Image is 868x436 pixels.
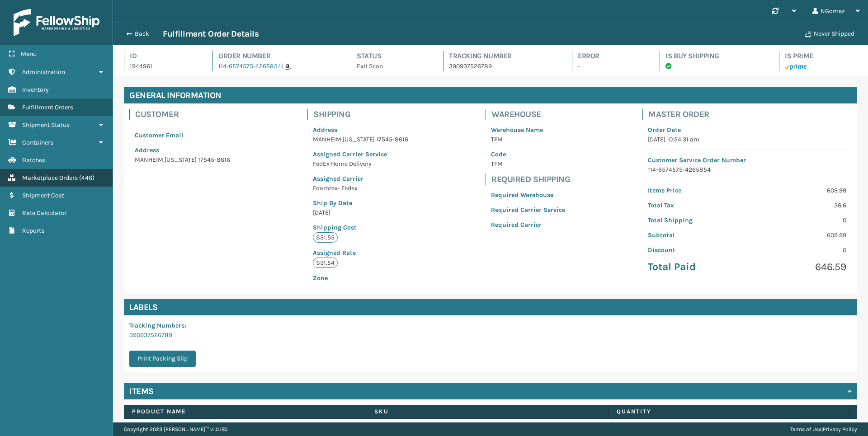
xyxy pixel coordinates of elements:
[313,109,414,120] h4: Shipping
[21,50,37,58] span: Menu
[313,223,408,232] p: Shipping Cost
[22,86,49,94] span: Inventory
[491,135,565,144] p: TFM
[376,136,408,143] span: 17545-8616
[491,109,571,120] h4: Warehouse
[753,216,846,225] p: 0
[135,146,159,154] span: Address
[753,260,846,274] p: 646.59
[218,62,281,70] a: 114-6574575-4265854
[313,159,408,169] p: FedEx Home Delivery
[313,150,408,159] p: Assigned Carrier Service
[648,245,741,255] p: Discount
[617,408,842,416] label: Quantity
[648,155,846,165] p: Customer Service Order Number
[449,51,556,61] h4: Tracking Number
[22,227,44,234] span: Reports
[648,125,846,135] p: Order Date
[374,408,600,416] label: SKU
[648,165,846,174] p: 114-6574575-4265854
[198,156,230,164] span: 17545-8616
[578,61,643,71] p: -
[648,109,852,120] h4: Master Order
[22,103,73,111] span: Fulfillment Orders
[22,68,65,76] span: Administration
[135,131,230,140] p: Customer Email
[129,322,186,329] span: Tracking Numbers :
[313,126,337,134] span: Address
[449,61,556,71] p: 390937526789
[22,121,70,129] span: Shipment Status
[753,230,846,240] p: 609.99
[129,331,172,339] a: 390937526789
[22,139,53,146] span: Containers
[491,159,565,169] p: TFM
[313,273,408,283] p: Zone
[22,174,78,182] span: Marketplace Orders
[578,51,643,61] h4: Error
[648,135,846,144] p: [DATE] 10:54:31 am
[790,422,857,436] div: |
[165,156,197,164] span: [US_STATE]
[313,174,408,183] p: Assigned Carrier
[121,30,163,38] button: Back
[491,190,565,200] p: Required Warehouse
[313,198,408,208] p: Ship By Date
[135,156,163,164] span: MANHEIM
[341,136,343,143] span: ,
[135,109,236,120] h4: Customer
[22,156,45,164] span: Batches
[124,299,857,315] h4: Labels
[132,408,358,416] label: Product Name
[785,51,857,61] h4: Is Prime
[313,208,408,217] p: [DATE]
[648,230,741,240] p: Subtotal
[124,422,228,436] p: Copyright 2023 [PERSON_NAME]™ v 1.0.185
[648,216,741,225] p: Total Shipping
[491,220,565,230] p: Required Carrier
[218,51,335,61] h4: Order Number
[22,209,66,217] span: Rate Calculator
[163,28,259,39] h3: Fulfillment Order Details
[124,87,857,103] h4: General Information
[823,426,857,432] a: Privacy Policy
[130,61,196,71] p: 1944961
[129,351,196,367] button: Print Packing Slip
[491,174,571,185] h4: Required Shipping
[491,205,565,215] p: Required Carrier Service
[753,245,846,255] p: 0
[648,260,741,274] p: Total Paid
[491,125,565,135] p: Warehouse Name
[665,51,763,61] h4: Is Buy Shipping
[22,192,64,199] span: Shipment Cost
[129,386,154,397] h4: Items
[313,248,408,258] p: Assigned Rate
[281,62,291,70] a: |
[648,201,741,210] p: Total Tax
[805,31,811,38] i: Never Shipped
[313,258,338,268] p: $31.54
[313,232,338,243] p: $31.55
[357,61,427,71] p: Exit Scan
[491,150,565,159] p: Code
[799,25,860,43] button: Never Shipped
[14,9,99,36] img: logo
[648,186,741,195] p: Items Price
[79,174,94,182] span: ( 446 )
[357,51,427,61] h4: Status
[753,186,846,195] p: 609.99
[313,183,408,193] p: Foamtex- Fedex
[281,62,283,70] span: |
[790,426,821,432] a: Terms of Use
[130,51,196,61] h4: Id
[753,201,846,210] p: 36.6
[163,156,165,164] span: ,
[343,136,375,143] span: [US_STATE]
[313,136,341,143] span: MANHEIM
